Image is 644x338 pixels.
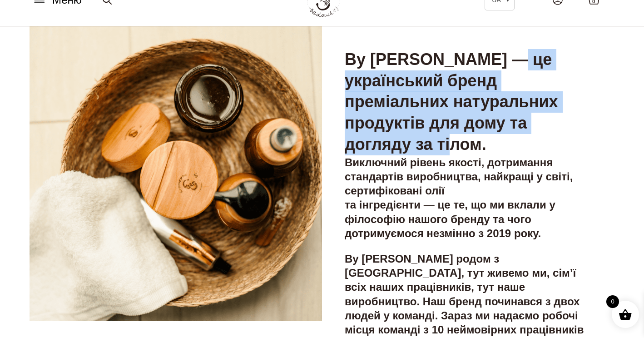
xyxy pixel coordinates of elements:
[345,156,573,239] strong: Виключний рівень якості, дотримання стандартів виробництва, найкращі у світі, сертифіковані олії ...
[345,49,592,155] h3: By [PERSON_NAME] — це український бренд преміальних натуральних продуктів для дому та догляду за ...
[606,295,619,308] span: 0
